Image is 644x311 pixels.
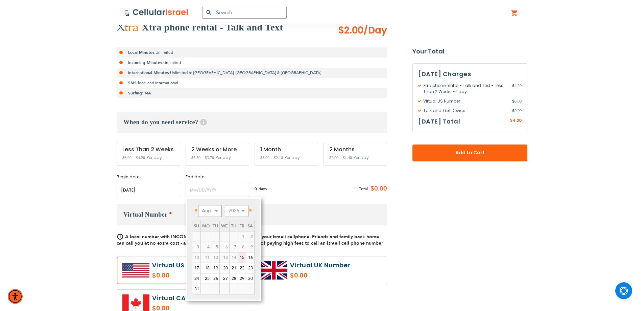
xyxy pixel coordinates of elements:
span: 11 [201,252,211,263]
a: 28 [230,273,238,284]
td: minimum 5 days rental Or minimum 4 months on Long term plans [220,252,230,263]
li: Unlimited [117,58,387,68]
strong: Surfing: NA [128,90,151,96]
strong: SMS: [128,80,138,86]
a: 22 [238,263,246,273]
a: 17 [192,263,200,273]
select: Select month [198,205,222,217]
span: Per day [216,155,231,161]
span: 13 [220,252,229,263]
div: Less Than 2 Weeks [122,147,174,153]
a: 16 [246,252,254,263]
span: $2.00 [338,24,387,37]
span: 4.20 [512,117,522,123]
span: $4.20 [136,155,145,160]
span: Per day [147,155,162,161]
span: Virtual Number [123,211,168,218]
td: minimum 5 days rental Or minimum 4 months on Long term plans [211,252,220,263]
h3: When do you need service? [117,112,387,133]
span: Total [359,186,368,192]
span: A local number with INCOMING calls and sms, that comes to your Israeli cellphone. Friends and fam... [117,234,383,246]
strong: International Minutes: [128,70,170,75]
span: $2.10 [274,155,283,160]
h2: Xtra phone rental - Talk and Text [142,21,283,34]
span: Per day [285,155,300,161]
span: $ [512,83,515,89]
a: 25 [201,273,211,284]
h3: [DATE] Total [418,116,460,127]
span: Xtra phone rental - Talk and Text - Less Than 2 Weeks - 1 day [418,83,512,95]
div: 2 Weeks or More [191,147,243,153]
a: 23 [246,263,254,273]
span: Per day [354,155,369,161]
a: 29 [238,273,246,284]
a: 31 [192,284,200,294]
span: 0 [255,186,259,192]
span: 14 [230,252,238,263]
a: Prev [193,206,201,215]
span: 0.00 [512,108,522,114]
span: 4.20 [512,83,522,95]
a: 20 [220,263,229,273]
input: MM/DD/YYYY [117,183,180,197]
span: $6.00 [122,155,132,160]
span: Next [249,208,252,212]
img: Xtra phone rental - Talk and Text [117,23,139,32]
input: MM/DD/YYYY [186,183,249,197]
span: days [259,186,267,192]
input: Search [202,7,287,19]
strong: Incoming Minutes: [128,60,163,65]
a: Next [245,206,254,215]
td: minimum 5 days rental Or minimum 4 months on Long term plans [201,252,211,263]
li: Unlimited [117,47,387,58]
a: 21 [230,263,238,273]
a: 27 [220,273,229,284]
td: minimum 5 days rental Or minimum 4 months on Long term plans [230,252,238,263]
a: 15 [238,252,246,263]
select: Select year [225,205,248,217]
span: Virtual US Number [418,98,512,104]
span: $1.40 [343,155,352,160]
span: $2.00 [329,155,338,160]
a: 26 [211,273,219,284]
div: Accessibility Menu [8,289,23,304]
span: $ [510,118,512,124]
span: $5.30 [191,155,200,160]
span: $0.00 [368,184,387,194]
img: Cellular Israel Logo [124,8,189,17]
span: Add to Cart [435,149,505,156]
span: $3.70 [205,155,214,160]
span: $3.00 [260,155,269,160]
a: 24 [192,273,200,284]
strong: Local Minutes: [128,50,156,55]
span: 12 [211,252,219,263]
li: local and international [117,78,387,88]
span: 0.00 [512,98,522,104]
strong: Your Total [412,46,527,57]
span: $ [512,108,515,114]
span: 10 [192,252,200,263]
span: Talk and Text Device [418,108,512,114]
div: 1 Month [260,147,312,153]
a: 18 [201,263,211,273]
span: /Day [363,24,387,37]
label: End date [186,174,249,180]
li: Unlimited to [GEOGRAPHIC_DATA], [GEOGRAPHIC_DATA] & [GEOGRAPHIC_DATA] [117,68,387,78]
span: $ [512,98,515,104]
div: 2 Months [329,147,381,153]
h3: [DATE] Charges [418,69,522,79]
button: Add to Cart [412,145,527,161]
label: Begin date [117,174,180,180]
td: minimum 5 days rental Or minimum 4 months on Long term plans [192,252,201,263]
a: 19 [211,263,219,273]
span: Help [200,119,207,126]
a: 30 [246,273,254,284]
span: Prev [194,208,197,212]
